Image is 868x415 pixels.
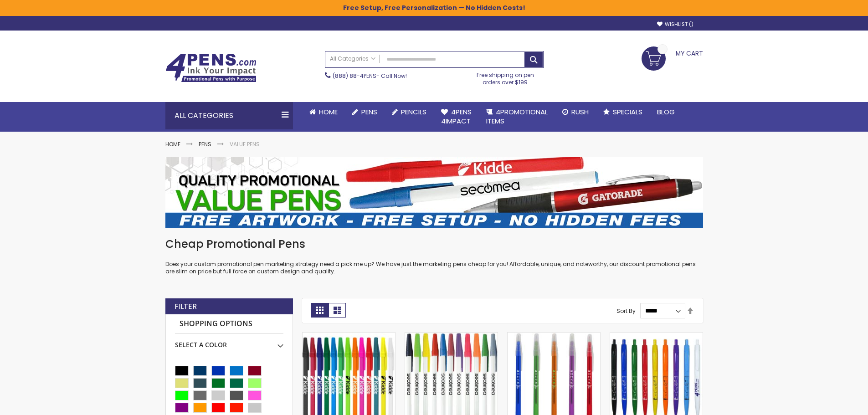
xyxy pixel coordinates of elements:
span: Rush [571,107,589,117]
div: Select A Color [175,334,283,349]
label: Sort By [616,307,636,314]
a: All Categories [325,51,380,67]
a: Belfast Value Stick Pen [405,332,498,340]
a: Specials [596,102,650,122]
div: Free shipping on pen orders over $199 [467,68,544,86]
div: All Categories [165,102,293,129]
div: Does your custom promotional pen marketing strategy need a pick me up? We have just the marketing... [165,237,703,276]
span: Pencils [401,107,426,117]
span: - Call Now! [333,72,407,80]
a: Belfast Translucent Value Stick Pen [508,332,600,340]
a: Home [165,140,180,148]
img: Value Pens [165,157,703,228]
a: Blog [650,102,682,122]
strong: Filter [175,302,197,312]
span: Specials [613,107,642,117]
a: Custom Cambria Plastic Retractable Ballpoint Pen - Monochromatic Body Color [610,332,703,340]
span: Home [319,107,338,117]
a: (888) 88-4PENS [333,72,376,80]
span: Pens [361,107,377,117]
strong: Shopping Options [175,314,283,334]
a: Pens [199,140,211,148]
a: Belfast B Value Stick Pen [303,332,395,340]
a: Rush [555,102,596,122]
span: Blog [657,107,675,117]
strong: Value Pens [230,140,260,148]
a: 4PROMOTIONALITEMS [479,102,555,132]
span: All Categories [330,55,375,62]
span: 4Pens 4impact [441,107,472,126]
span: 4PROMOTIONAL ITEMS [486,107,548,126]
img: 4Pens Custom Pens and Promotional Products [165,53,257,82]
a: Pens [345,102,385,122]
a: 4Pens4impact [434,102,479,132]
strong: Grid [311,303,329,318]
a: Wishlist [657,21,693,28]
h1: Cheap Promotional Pens [165,237,703,251]
a: Home [302,102,345,122]
a: Pencils [385,102,434,122]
